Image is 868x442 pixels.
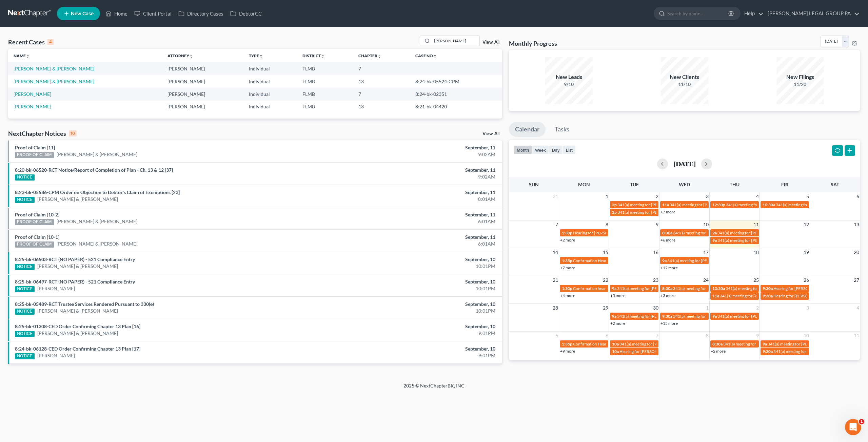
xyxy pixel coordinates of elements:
a: [PERSON_NAME] LEGAL GROUP PA [764,7,860,20]
div: September, 11 [340,234,495,240]
div: 10 [69,130,77,136]
span: Confirmation Hearing for [PERSON_NAME] [573,341,651,346]
a: [PERSON_NAME] [37,352,75,359]
span: 29 [602,304,609,312]
div: 6:01AM [340,218,495,225]
span: 9a [712,230,717,235]
a: Proof of Claim [10-1] [15,234,59,240]
div: Recent Cases [8,38,54,46]
span: 9a [712,314,717,319]
span: Fri [781,182,788,187]
div: September, 11 [340,211,495,218]
a: [PERSON_NAME] & [PERSON_NAME] [57,151,137,158]
div: September, 10 [340,345,495,352]
span: Confirmation Hearing for [PERSON_NAME] & [PERSON_NAME] [573,258,687,263]
span: 6 [856,192,860,201]
a: Client Portal [131,7,175,20]
span: 341(a) meeting for [PERSON_NAME] & [PERSON_NAME] [617,210,719,215]
td: [PERSON_NAME] [162,88,243,100]
a: +5 more [610,293,625,298]
div: 9:02AM [340,151,495,158]
a: 8:23-bk-05586-CPM Order on Objection to Debtor's Claim of Exemptions [23] [15,189,180,195]
a: Chapterunfold_more [358,53,381,58]
a: [PERSON_NAME] [14,104,51,109]
span: 7 [655,332,659,340]
span: 21 [552,276,559,284]
span: 341(a) meeting for [PERSON_NAME] [619,341,685,346]
td: FLMB [297,88,353,100]
span: 341(a) meeting for [PERSON_NAME] [776,202,841,207]
td: [PERSON_NAME] [162,62,243,75]
span: Sun [529,182,539,187]
span: 9a [763,341,767,346]
span: 6 [605,332,609,340]
span: 16 [652,248,659,256]
span: 10a [612,341,619,346]
span: 9 [755,332,759,340]
button: list [563,145,576,154]
i: unfold_more [321,54,325,58]
i: unfold_more [377,54,381,58]
span: 15 [602,248,609,256]
span: 341(a) meeting for [PERSON_NAME] [673,286,738,291]
i: unfold_more [433,54,437,58]
td: Individual [243,62,297,75]
span: 4 [856,304,860,312]
span: Hearing for [PERSON_NAME] [PERSON_NAME] [773,286,859,291]
div: PROOF OF CLAIM [15,219,54,225]
div: 6:01AM [340,240,495,247]
a: Tasks [549,122,575,137]
a: 8:25-bk-01308-CED Order Confirming Chapter 13 Plan [16] [15,323,140,329]
span: 9a [712,238,717,243]
a: +4 more [560,293,575,298]
span: 10 [803,332,810,340]
a: [PERSON_NAME] & [PERSON_NAME] [37,263,118,270]
div: NOTICE [15,174,35,181]
a: [PERSON_NAME] & [PERSON_NAME] [57,218,137,225]
span: 23 [652,276,659,284]
span: 14 [552,248,559,256]
span: 341(a) meeting for [PERSON_NAME] [720,293,785,298]
h2: [DATE] [673,160,696,167]
span: 4 [755,192,759,201]
a: Case Nounfold_more [415,53,437,58]
span: 10 [703,220,709,229]
a: +15 more [660,321,678,326]
div: New Leads [545,73,593,81]
div: 9:02AM [340,173,495,180]
a: +7 more [560,265,575,270]
span: 1:30p [562,286,572,291]
span: 2p [612,210,617,215]
span: 341(a) meeting for [PERSON_NAME] & [PERSON_NAME] [667,258,769,263]
a: 8:24-bk-06128-CED Order Confirming Chapter 13 Plan [17] [15,346,140,352]
a: [PERSON_NAME] & [PERSON_NAME] [37,308,118,314]
td: FLMB [297,101,353,113]
div: 9/10 [545,81,593,88]
input: Search by name... [667,7,729,20]
span: Tue [630,182,639,187]
div: September, 11 [340,189,495,196]
span: 3 [806,304,810,312]
span: 341(a) meeting for [PERSON_NAME] [773,349,839,354]
a: Proof of Claim [10-2] [15,212,59,217]
a: +6 more [660,237,675,243]
span: 8 [705,332,709,340]
div: NextChapter Notices [8,129,77,138]
span: 9:30a [763,293,773,298]
span: 11a [712,293,719,298]
span: 5 [806,192,810,201]
a: +7 more [660,209,675,214]
span: 27 [853,276,860,284]
span: 341(a) meeting for [PERSON_NAME] [768,341,833,346]
span: 1 [705,304,709,312]
span: 1 [605,192,609,201]
a: Districtunfold_more [302,53,325,58]
span: 24 [703,276,709,284]
span: 341(a) meeting for [PERSON_NAME] [673,230,738,235]
div: 11/10 [661,81,708,88]
span: Mon [578,182,590,187]
a: [PERSON_NAME] & [PERSON_NAME] [14,66,94,71]
span: 11 [753,220,759,229]
a: [PERSON_NAME] [37,285,75,292]
a: 8:25-bk-05489-RCT Trustee Services Rendered Pursuant to 330(e) [15,301,154,307]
